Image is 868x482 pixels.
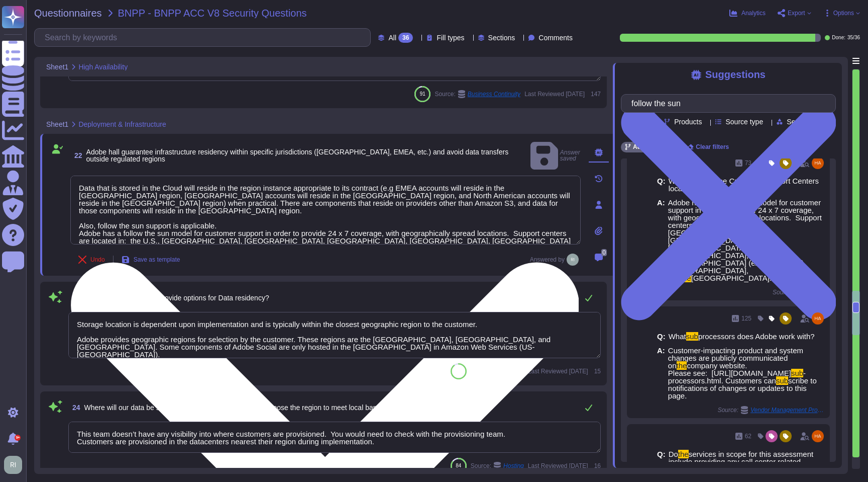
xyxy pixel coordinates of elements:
[669,450,678,458] span: Do
[70,152,82,159] span: 22
[669,450,813,473] span: services in scope for this assessment include providing any call center related services?
[456,368,461,374] span: 89
[832,35,845,40] span: Done:
[538,34,573,41] span: Comments
[68,312,601,358] textarea: Storage location is dependent upon implementation and is typically within the closest geographic ...
[468,91,520,97] span: Business Continuity
[592,368,601,374] span: 15
[456,463,461,468] span: 84
[524,91,585,97] span: Last Reviewed [DATE]
[435,90,520,98] span: Source:
[657,347,665,399] b: A:
[657,450,666,473] b: Q:
[34,8,102,18] span: Questionnaires
[812,430,824,442] img: user
[68,404,80,411] span: 24
[15,435,21,441] div: 9+
[668,361,791,377] span: company website. Please see: [URL][DOMAIN_NAME]
[78,121,166,128] span: Deployment & Infrastructure
[601,249,607,256] span: 0
[592,463,601,469] span: 16
[437,34,464,41] span: Fill types
[718,406,826,414] span: Source:
[626,95,825,112] input: Search by keywords
[420,91,425,97] span: 91
[668,369,806,385] span: -processors.html. Customers can
[40,29,370,46] input: Search by keywords
[788,10,805,16] span: Export
[833,10,854,16] span: Options
[847,35,860,40] span: 35 / 36
[677,361,687,370] mark: the
[668,376,817,400] span: scribe to notifications of changes or updates to this page.
[750,407,826,413] span: Vendor Management Program
[812,312,824,325] img: user
[668,346,803,370] span: Customer-impacting product and system changes are publicly communicated on
[78,63,128,70] span: High Availability
[70,176,581,245] textarea: Data that is stored in the Cloud will reside in the region instance appropriate to its contract (...
[68,294,80,301] span: 23
[46,121,68,128] span: Sheet1
[398,33,413,43] div: 36
[776,376,788,385] mark: sub
[741,10,766,16] span: Analytics
[812,157,824,169] img: user
[488,34,515,41] span: Sections
[530,140,581,172] span: Answer saved
[388,34,396,41] span: All
[86,148,509,163] span: Adobe hall guarantee infrastructure residency within specific jurisdictions ([GEOGRAPHIC_DATA], E...
[729,9,766,17] button: Analytics
[678,450,689,458] mark: the
[4,456,22,474] img: user
[791,369,803,377] mark: sub
[589,91,601,97] span: 147
[68,422,601,453] textarea: This team doesn’t have any visibility into where customers are provisioned. You would need to che...
[567,254,579,266] img: user
[2,454,29,476] button: user
[745,433,751,439] span: 62
[118,8,307,18] span: BNPP - BNPP ACC V8 Security Questions
[46,63,68,70] span: Sheet1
